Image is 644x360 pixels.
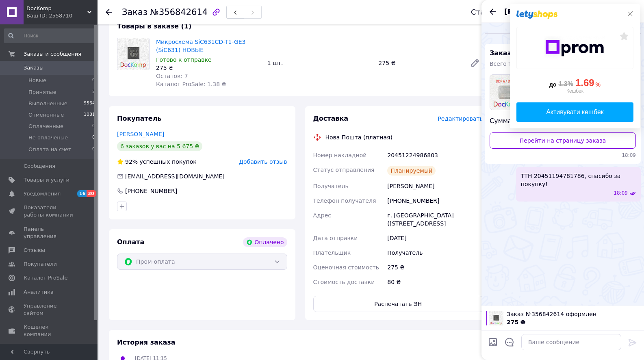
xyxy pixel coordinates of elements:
[386,148,485,163] div: 20451224986803
[28,134,68,141] span: Не оплаченые
[117,141,202,151] div: 6 заказов у вас на 5 675 ₴
[28,146,72,153] span: Оплата на счет
[24,288,54,296] span: Аналитика
[92,146,95,153] span: 0
[386,179,485,193] div: [PERSON_NAME]
[156,81,226,87] span: Каталог ProSale: 1.38 ₴
[313,197,376,204] span: Телефон получателя
[117,158,197,166] div: успешных покупок
[122,7,147,17] span: Заказ
[313,264,379,271] span: Оценочная стоимость
[386,208,485,231] div: г. [GEOGRAPHIC_DATA] ([STREET_ADDRESS]
[507,310,639,318] span: Заказ №356842614 оформлен
[26,12,98,20] div: Ваш ID: 2558710
[84,100,95,107] span: 9564
[156,73,188,79] span: Остаток: 7
[24,226,75,240] span: Панель управления
[156,56,212,63] span: Готово к отправке
[156,39,246,53] a: Микросхема SiC631CD-T1-GE3 (SiC631) НОВЫЕ
[24,274,67,282] span: Каталог ProSale
[313,212,331,219] span: Адрес
[117,38,149,70] img: Микросхема SiC631CD-T1-GE3 (SiC631) НОВЫЕ
[471,8,525,16] div: Статус заказа
[92,77,95,84] span: 0
[117,115,161,122] span: Покупатель
[313,235,358,241] span: Дата отправки
[490,117,539,126] span: Сумма заказа:
[92,89,95,96] span: 2
[485,29,641,37] div: 28.06.2025
[84,111,95,119] span: 1081
[507,319,525,325] span: 275 ₴
[488,7,498,17] button: Назад
[117,238,144,246] span: Оплата
[386,245,485,260] div: Получатель
[313,249,351,256] span: Плательщик
[28,111,64,119] span: Отмененные
[24,260,57,268] span: Покупатели
[117,22,191,30] span: Товары в заказе (1)
[24,50,81,58] span: Заказы и сообщения
[313,296,484,312] button: Распечатать ЭН
[24,323,75,338] span: Кошелек компании
[386,193,485,208] div: [PHONE_NUMBER]
[323,133,395,141] div: Нова Пошта (платная)
[24,302,75,317] span: Управление сайтом
[313,115,349,122] span: Доставка
[24,176,69,184] span: Товары и услуги
[150,7,208,17] span: №356842614
[24,64,43,72] span: Заказы
[77,190,87,197] span: 16
[504,337,515,347] button: Открыть шаблоны ответов
[313,279,375,285] span: Стоимость доставки
[24,163,55,170] span: Сообщения
[438,115,483,122] span: Редактировать
[386,231,485,245] div: [DATE]
[313,183,349,189] span: Получатель
[24,190,61,197] span: Уведомления
[28,100,67,107] span: Выполненные
[387,166,436,176] div: Планируемый
[4,28,96,43] input: Поиск
[375,57,464,69] div: 275 ₴
[28,77,46,84] span: Новые
[243,237,287,247] div: Оплачено
[26,5,87,12] span: DocKomp
[264,57,375,69] div: 1 шт.
[24,204,75,219] span: Показатели работы компании
[490,132,636,149] a: Перейти на страницу заказа
[490,49,560,57] span: Заказ
[124,187,178,195] div: [PHONE_NUMBER]
[24,247,45,254] span: Отзывы
[156,64,261,72] div: 275 ₴
[92,134,95,141] span: 0
[504,7,621,17] button: [PERSON_NAME]
[489,311,503,325] img: 6781670324_w100_h100_mikroshema-sic631cd-t1-ge3-sic631.jpg
[490,61,538,67] span: Всего товаров: 2
[28,123,63,130] span: Оплаченные
[239,158,287,165] span: Добавить отзыв
[467,55,483,71] a: Редактировать
[117,338,176,346] span: История заказа
[614,190,628,197] span: 18:09 28.06.2025
[521,172,636,188] span: ТТН 20451194781786, спасибо за покупку!
[313,152,367,158] span: Номер накладной
[504,7,572,17] span: [PERSON_NAME]
[386,260,485,275] div: 275 ₴
[125,173,225,180] span: [EMAIL_ADDRESS][DOMAIN_NAME]
[386,275,485,289] div: 80 ₴
[92,123,95,130] span: 0
[313,167,375,173] span: Статус отправления
[125,158,138,165] span: 92%
[490,75,525,110] img: 4724001526_w100_h100_shablon-trafaret-bga.jpg
[28,89,56,96] span: Принятые
[490,152,636,159] span: 18:09 28.06.2025
[106,8,112,16] div: Вернуться назад
[87,190,96,197] span: 30
[117,131,164,137] a: [PERSON_NAME]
